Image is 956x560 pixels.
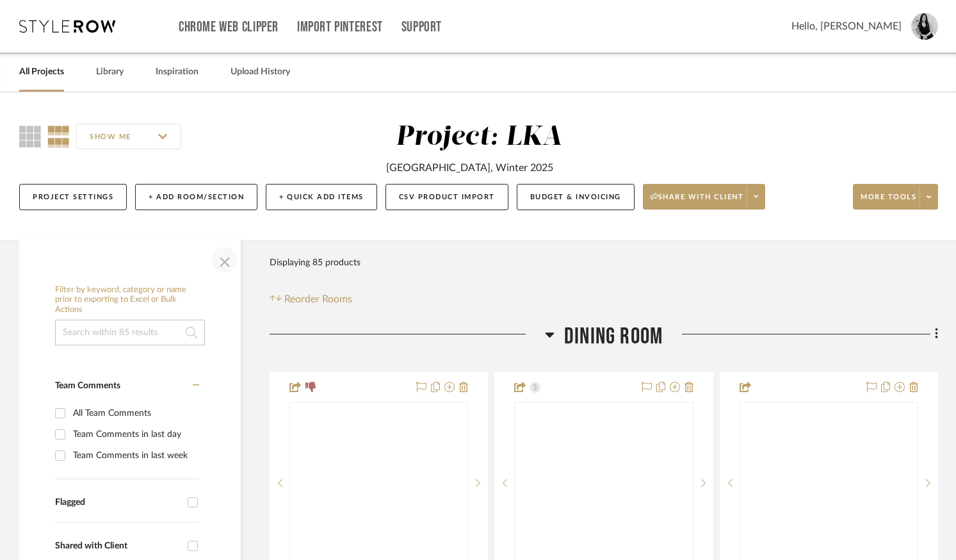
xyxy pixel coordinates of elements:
[564,323,663,350] span: Dining Room
[156,63,198,81] a: Inspiration
[55,320,205,345] input: Search within 85 results
[386,160,553,176] div: [GEOGRAPHIC_DATA], Winter 2025
[651,192,744,211] span: Share with client
[55,381,120,390] span: Team Comments
[297,22,383,33] a: Import Pinterest
[55,285,205,315] h6: Filter by keyword, category or name prior to exporting to Excel or Bulk Actions
[270,250,361,276] div: Displaying 85 products
[911,13,938,40] img: avatar
[396,124,562,151] div: Project: LKA
[643,184,766,210] button: Share with client
[73,445,196,466] div: Team Comments in last week
[266,184,377,210] button: + Quick Add Items
[385,184,508,210] button: CSV Product Import
[853,184,938,210] button: More tools
[19,184,127,210] button: Project Settings
[861,192,916,211] span: More tools
[55,541,181,552] div: Shared with Client
[73,403,196,424] div: All Team Comments
[55,497,181,508] div: Flagged
[284,292,352,307] span: Reorder Rooms
[401,22,442,33] a: Support
[179,22,279,33] a: Chrome Web Clipper
[135,184,257,210] button: + Add Room/Section
[212,247,238,272] button: Close
[517,184,635,210] button: Budget & Invoicing
[73,424,196,445] div: Team Comments in last day
[270,292,352,307] button: Reorder Rooms
[791,19,902,34] span: Hello, [PERSON_NAME]
[231,63,290,81] a: Upload History
[96,63,124,81] a: Library
[19,63,64,81] a: All Projects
